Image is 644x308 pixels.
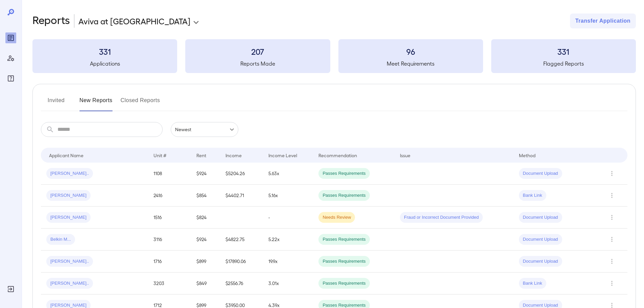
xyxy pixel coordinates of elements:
[5,73,16,84] div: FAQ
[5,32,16,43] div: Reports
[191,185,220,207] td: $854
[46,170,93,177] span: [PERSON_NAME]..
[220,251,263,273] td: $17890.06
[318,151,357,159] div: Recommendation
[46,280,93,287] span: [PERSON_NAME]..
[148,229,191,251] td: 3116
[148,207,191,229] td: 1516
[400,214,483,221] span: Fraud or Incorrect Document Provided
[606,278,617,289] button: Row Actions
[519,170,562,177] span: Document Upload
[519,192,546,199] span: Bank Link
[318,258,369,265] span: Passes Requirements
[49,151,84,159] div: Applicant Name
[519,280,546,287] span: Bank Link
[32,60,177,68] h5: Applications
[5,284,16,294] div: Log Out
[191,207,220,229] td: $824
[318,280,369,287] span: Passes Requirements
[171,122,238,137] div: Newest
[491,46,636,57] h3: 331
[338,46,483,57] h3: 96
[263,207,313,229] td: -
[220,185,263,207] td: $4402.71
[570,14,636,28] button: Transfer Application
[220,273,263,294] td: $2556.76
[318,236,369,243] span: Passes Requirements
[318,170,369,177] span: Passes Requirements
[196,151,207,159] div: Rent
[519,258,562,265] span: Document Upload
[225,151,242,159] div: Income
[338,60,483,68] h5: Meet Requirements
[46,214,91,221] span: [PERSON_NAME]
[400,151,411,159] div: Issue
[191,273,220,294] td: $849
[606,256,617,267] button: Row Actions
[191,229,220,251] td: $924
[491,60,636,68] h5: Flagged Reports
[153,151,166,159] div: Unit #
[32,39,636,73] summary: 331Applications207Reports Made96Meet Requirements331Flagged Reports
[148,273,191,294] td: 3203
[606,168,617,179] button: Row Actions
[78,16,190,26] p: Aviva at [GEOGRAPHIC_DATA]
[148,251,191,273] td: 1716
[519,151,535,159] div: Method
[46,258,93,265] span: [PERSON_NAME]..
[263,185,313,207] td: 5.16x
[185,60,330,68] h5: Reports Made
[519,236,562,243] span: Document Upload
[46,236,75,243] span: Belkin M...
[606,190,617,201] button: Row Actions
[263,163,313,185] td: 5.63x
[148,163,191,185] td: 1108
[220,229,263,251] td: $4822.75
[519,214,562,221] span: Document Upload
[32,46,177,57] h3: 331
[148,185,191,207] td: 2416
[263,251,313,273] td: 19.9x
[121,95,160,111] button: Closed Reports
[46,192,91,199] span: [PERSON_NAME]
[41,95,71,111] button: Invited
[318,214,355,221] span: Needs Review
[606,234,617,245] button: Row Actions
[263,229,313,251] td: 5.22x
[606,212,617,223] button: Row Actions
[191,163,220,185] td: $924
[5,53,16,64] div: Manage Users
[263,273,313,294] td: 3.01x
[79,95,113,111] button: New Reports
[32,14,70,28] h2: Reports
[185,46,330,57] h3: 207
[220,163,263,185] td: $5204.26
[318,192,369,199] span: Passes Requirements
[268,151,297,159] div: Income Level
[191,251,220,273] td: $899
